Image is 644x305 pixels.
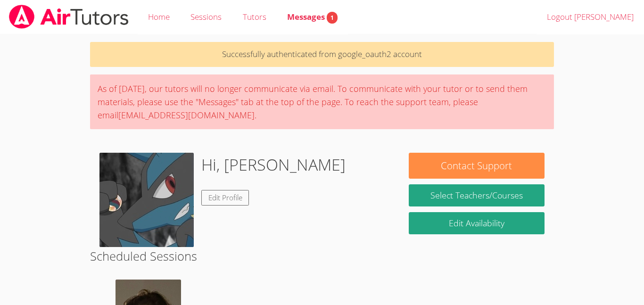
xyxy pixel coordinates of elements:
span: Messages [287,11,338,22]
h2: Scheduled Sessions [90,247,554,265]
a: Select Teachers/Courses [409,184,545,206]
h1: Hi, [PERSON_NAME] [201,153,346,177]
img: actor-ash-s-lucario-850204_large.jpg [99,153,194,247]
img: airtutors_banner-c4298cdbf04f3fff15de1276eac7730deb9818008684d7c2e4769d2f7ddbe033.png [8,5,130,29]
p: Successfully authenticated from google_oauth2 account [90,42,554,67]
div: As of [DATE], our tutors will no longer communicate via email. To communicate with your tutor or ... [90,74,554,129]
a: Edit Availability [409,212,545,234]
span: 1 [327,12,338,24]
button: Contact Support [409,153,545,179]
a: Edit Profile [201,190,249,206]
